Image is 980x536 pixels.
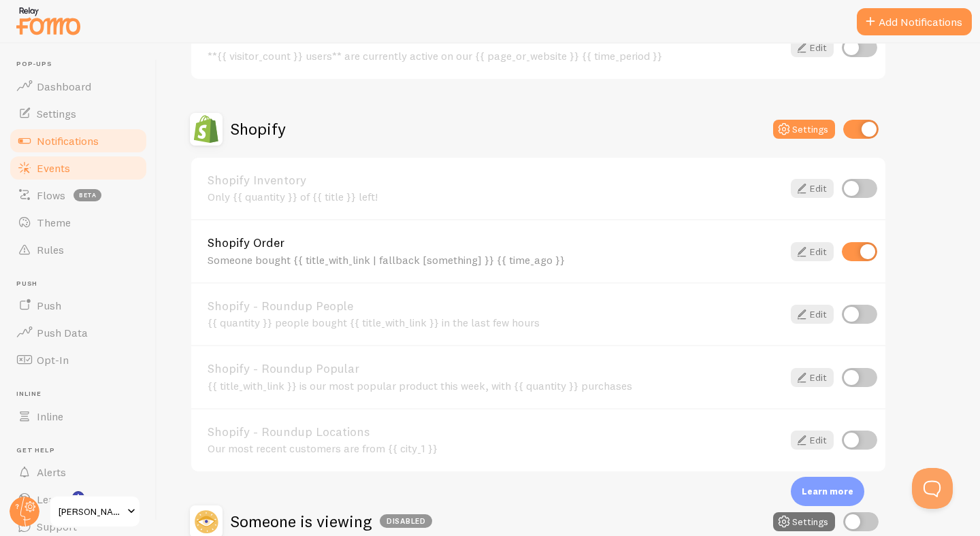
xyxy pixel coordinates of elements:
[791,477,864,506] div: Learn more
[37,299,61,312] span: Push
[773,120,835,139] button: Settings
[208,426,783,438] a: Shopify - Roundup Locations
[912,468,953,509] iframe: Help Scout Beacon - Open
[190,113,223,146] img: Shopify
[37,216,71,229] span: Theme
[208,50,783,62] div: **{{ visitor_count }} users** are currently active on our {{ page_or_website }} {{ time_period }}
[37,326,88,339] span: Push Data
[14,3,82,38] img: fomo-relay-logo-orange.svg
[37,492,65,506] span: Learn
[791,179,834,198] a: Edit
[59,503,123,520] span: [PERSON_NAME] Bouquets
[8,403,148,430] a: Inline
[802,485,853,498] p: Learn more
[791,368,834,387] a: Edit
[791,242,834,261] a: Edit
[773,512,835,531] button: Settings
[791,431,834,450] a: Edit
[380,514,432,528] div: Disabled
[208,363,783,375] a: Shopify - Roundup Popular
[8,127,148,154] a: Notifications
[16,60,148,69] span: Pop-ups
[208,316,783,329] div: {{ quantity }} people bought {{ title_with_link }} in the last few hours
[37,409,63,423] span: Inline
[8,154,148,182] a: Events
[37,353,69,367] span: Opt-In
[16,280,148,288] span: Push
[208,442,783,454] div: Our most recent customers are from {{ city_1 }}
[208,254,783,266] div: Someone bought {{ title_with_link | fallback [something] }} {{ time_ago }}
[73,189,101,201] span: beta
[791,38,834,57] a: Edit
[208,33,783,46] a: Active visitors
[8,319,148,346] a: Push Data
[231,511,432,532] h2: Someone is viewing
[37,161,70,175] span: Events
[208,190,783,203] div: Only {{ quantity }} of {{ title }} left!
[37,188,65,202] span: Flows
[8,100,148,127] a: Settings
[49,495,141,528] a: [PERSON_NAME] Bouquets
[208,237,783,249] a: Shopify Order
[791,305,834,324] a: Edit
[8,486,148,513] a: Learn
[208,380,783,392] div: {{ title_with_link }} is our most popular product this week, with {{ quantity }} purchases
[8,292,148,319] a: Push
[208,174,783,186] a: Shopify Inventory
[37,107,76,120] span: Settings
[8,346,148,373] a: Opt-In
[37,243,64,256] span: Rules
[37,80,91,93] span: Dashboard
[231,118,286,139] h2: Shopify
[8,458,148,486] a: Alerts
[72,491,84,503] svg: <p>Watch New Feature Tutorials!</p>
[8,73,148,100] a: Dashboard
[8,182,148,209] a: Flows beta
[16,390,148,399] span: Inline
[16,446,148,455] span: Get Help
[37,465,66,479] span: Alerts
[208,300,783,312] a: Shopify - Roundup People
[8,209,148,236] a: Theme
[8,236,148,263] a: Rules
[37,134,99,148] span: Notifications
